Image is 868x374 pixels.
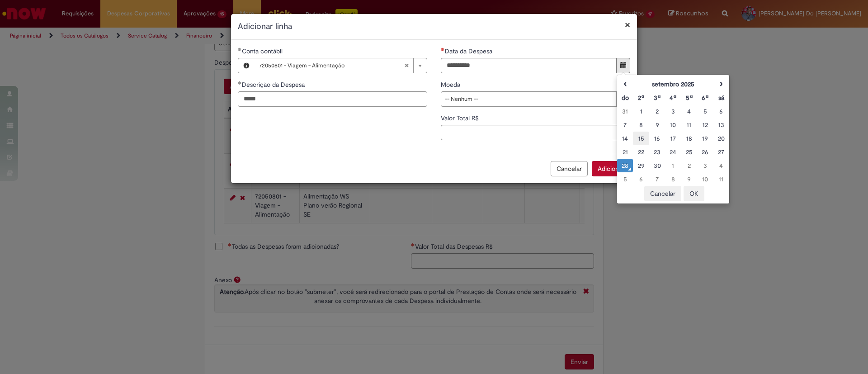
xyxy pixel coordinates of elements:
input: Data da Despesa [441,58,617,73]
div: 16 September 2025 Tuesday [651,134,663,143]
th: Terça-feira [649,91,665,104]
span: Necessários - Conta contábil [242,47,284,55]
div: 22 September 2025 Monday [635,147,646,156]
div: Escolher data [617,75,730,204]
span: 72050801 - Viagem - Alimentação [259,58,404,73]
input: Valor Total R$ [441,125,630,140]
button: Cancelar [644,186,681,201]
div: 11 September 2025 Thursday [684,120,695,129]
th: Próximo mês [713,77,729,91]
div: 31 August 2025 Sunday [619,107,631,116]
div: 24 September 2025 Wednesday [667,147,679,156]
th: Segunda-feira [633,91,649,104]
div: 20 September 2025 Saturday [716,134,727,143]
div: 07 September 2025 Sunday [619,120,631,129]
div: 10 October 2025 Friday [699,175,711,184]
div: 08 October 2025 Wednesday [667,175,679,184]
input: Descrição da Despesa [238,91,427,107]
th: Mês anterior [617,77,633,91]
div: 02 September 2025 Tuesday [651,107,663,116]
div: 09 September 2025 Tuesday [651,120,663,129]
span: Obrigatório Preenchido [238,81,242,85]
div: 25 September 2025 Thursday [684,147,695,156]
div: 15 September 2025 Monday [635,134,646,143]
button: OK [684,186,704,201]
div: 06 October 2025 Monday [635,175,646,184]
div: 18 September 2025 Thursday [684,134,695,143]
div: 23 September 2025 Tuesday [651,147,663,156]
div: 08 September 2025 Monday [635,120,646,129]
th: setembro 2025. Alternar mês [633,77,713,91]
button: Fechar modal [625,20,630,29]
button: Conta contábil, Visualizar este registro 72050801 - Viagem - Alimentação [238,58,255,73]
div: 04 October 2025 Saturday [716,161,727,170]
div: 13 September 2025 Saturday [716,120,727,129]
div: 12 September 2025 Friday [699,120,711,129]
div: 19 September 2025 Friday [699,134,711,143]
h2: Adicionar linha [238,21,630,33]
span: Moeda [441,80,462,89]
div: 02 October 2025 Thursday [684,161,695,170]
div: 03 September 2025 Wednesday [667,107,679,116]
div: 26 September 2025 Friday [699,147,711,156]
div: 30 September 2025 Tuesday [651,161,663,170]
span: Valor Total R$ [441,114,481,122]
button: Adicionar [592,161,630,176]
a: 72050801 - Viagem - AlimentaçãoLimpar campo Conta contábil [255,58,427,73]
div: 11 October 2025 Saturday [716,175,727,184]
span: -- Nenhum -- [445,92,612,106]
div: 21 September 2025 Sunday [619,147,631,156]
div: 06 September 2025 Saturday [716,107,727,116]
abbr: Limpar campo Conta contábil [400,58,413,73]
span: Necessários [441,47,445,51]
div: 07 October 2025 Tuesday [651,175,663,184]
button: Cancelar [551,161,588,176]
div: 05 September 2025 Friday [699,107,711,116]
div: O seletor de data foi aberto.28 September 2025 Sunday [619,161,631,170]
div: 17 September 2025 Wednesday [667,134,679,143]
button: Mostrar calendário para Data da Despesa [616,58,630,73]
div: 03 October 2025 Friday [699,161,711,170]
div: 05 October 2025 Sunday [619,175,631,184]
div: 01 September 2025 Monday [635,107,646,116]
span: Obrigatório Preenchido [238,47,242,51]
div: 01 October 2025 Wednesday [667,161,679,170]
span: Descrição da Despesa [242,80,307,89]
div: 29 September 2025 Monday [635,161,646,170]
div: 14 September 2025 Sunday [619,134,631,143]
th: Sábado [713,91,729,104]
span: Data da Despesa [445,47,494,55]
th: Quinta-feira [681,91,697,104]
div: 09 October 2025 Thursday [684,175,695,184]
div: 27 September 2025 Saturday [716,147,727,156]
th: Domingo [617,91,633,104]
th: Quarta-feira [665,91,681,104]
div: 10 September 2025 Wednesday [667,120,679,129]
th: Sexta-feira [697,91,713,104]
div: 04 September 2025 Thursday [684,107,695,116]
